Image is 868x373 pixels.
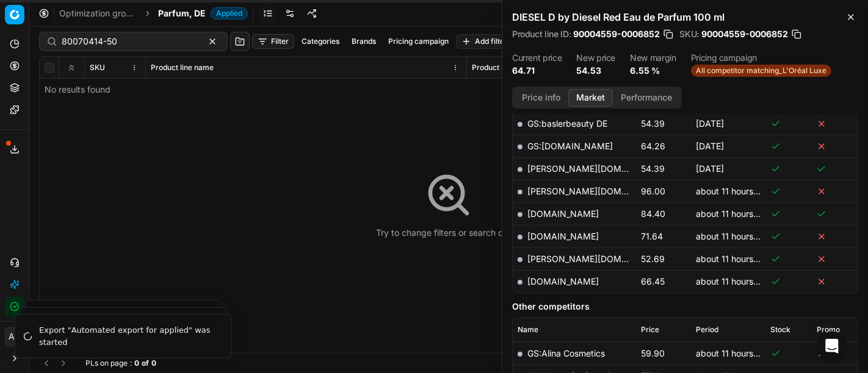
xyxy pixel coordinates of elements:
[696,276,771,286] span: about 11 hours ago
[5,327,24,346] button: AC
[518,325,538,335] span: Name
[696,325,718,335] span: Period
[630,65,676,77] dd: 6.55 %
[641,186,665,196] span: 96.00
[696,348,771,358] span: about 11 hours ago
[512,65,562,77] dd: 64.71
[576,54,615,62] dt: New price
[576,65,615,77] dd: 54.53
[641,325,659,335] span: Price
[527,141,613,151] a: GS:[DOMAIN_NAME]
[817,325,840,335] span: Promo
[85,358,128,368] span: PLs on page
[696,254,771,264] span: about 11 hours ago
[527,276,599,286] a: [DOMAIN_NAME]
[39,356,54,371] button: Go to previous page
[472,63,523,73] span: Product line ID
[568,89,613,107] button: Market
[527,118,607,129] a: GS:baslerbeauty DE
[252,34,294,49] button: Filter
[527,231,599,241] a: [DOMAIN_NAME]
[641,276,665,286] span: 66.45
[630,54,676,62] dt: New margin
[696,186,771,196] span: about 11 hours ago
[641,208,665,219] span: 84.40
[211,7,248,20] span: Applied
[5,327,24,346] span: AC
[90,63,105,73] span: SKU
[691,65,831,77] span: All competitor matching_L'Oréal Luxe
[527,348,605,358] a: GS:Alina Cosmetics
[62,35,195,48] input: Search by SKU or title
[696,231,771,241] span: about 11 hours ago
[297,34,344,49] button: Categories
[512,30,571,38] span: Product line ID :
[527,254,669,264] a: [PERSON_NAME][DOMAIN_NAME]
[771,325,791,335] span: Stock
[641,141,665,151] span: 64.26
[641,118,665,129] span: 54.39
[641,254,665,264] span: 52.69
[696,141,724,151] span: [DATE]
[817,332,847,361] div: Open Intercom Messenger
[56,356,71,371] button: Go to next page
[527,186,669,196] a: [PERSON_NAME][DOMAIN_NAME]
[512,54,562,62] dt: Current price
[641,163,665,174] span: 54.39
[456,34,513,49] button: Add filter
[376,227,521,239] div: Try to change filters or search query
[59,7,137,20] a: Optimization groups
[158,7,248,20] span: Parfum, DEApplied
[641,231,663,241] span: 71.64
[39,324,217,348] div: Export "Automated export for applied" was started
[691,54,831,62] dt: Pricing campaign
[383,34,454,49] button: Pricing campaign
[59,7,248,20] nav: breadcrumb
[39,356,71,371] nav: pagination
[613,89,680,107] button: Performance
[142,358,149,368] strong: of
[696,208,771,219] span: about 11 hours ago
[151,63,214,73] span: Product line name
[679,30,699,38] span: SKU :
[64,60,79,75] button: Expand all
[85,358,156,368] div: :
[641,348,665,358] span: 59.90
[696,118,724,129] span: [DATE]
[701,28,788,40] span: 90004559-0006852
[573,28,660,40] span: 90004559-0006852
[512,300,858,313] h5: Other competitors
[158,7,206,20] span: Parfum, DE
[151,358,156,368] strong: 0
[514,89,568,107] button: Price info
[696,163,724,174] span: [DATE]
[134,358,139,368] strong: 0
[527,163,669,174] a: [PERSON_NAME][DOMAIN_NAME]
[527,208,599,219] a: [DOMAIN_NAME]
[347,34,381,49] button: Brands
[512,10,858,24] h2: DIESEL D by Diesel Red Eau de Parfum 100 ml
